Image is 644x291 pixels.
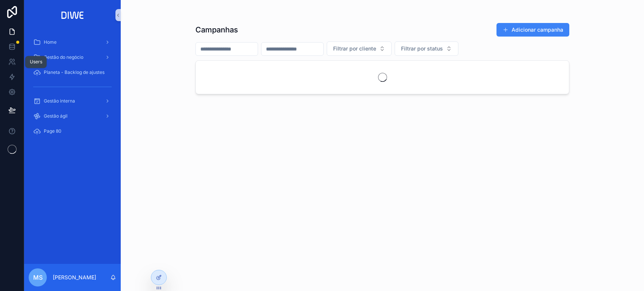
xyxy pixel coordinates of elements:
[33,273,43,282] span: MS
[195,25,238,35] h1: Campanhas
[395,41,458,56] button: Select Button
[53,274,96,281] p: [PERSON_NAME]
[44,39,57,45] span: Home
[29,51,116,64] a: Gestão do negócio
[44,69,105,75] span: Planeta - Backlog de ajustes
[44,98,75,104] span: Gestão interna
[29,66,116,79] a: Planeta - Backlog de ajustes
[401,45,443,52] span: Filtrar por status
[44,113,68,119] span: Gestão ágil
[496,23,569,37] button: Adicionar campanha
[24,30,121,148] div: scrollable content
[29,124,116,138] a: Page 80
[29,35,116,49] a: Home
[59,9,86,21] img: App logo
[29,94,116,108] a: Gestão interna
[327,41,392,56] button: Select Button
[44,54,83,60] span: Gestão do negócio
[333,45,376,52] span: Filtrar por cliente
[30,59,42,65] div: Users
[44,128,61,134] span: Page 80
[29,109,116,123] a: Gestão ágil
